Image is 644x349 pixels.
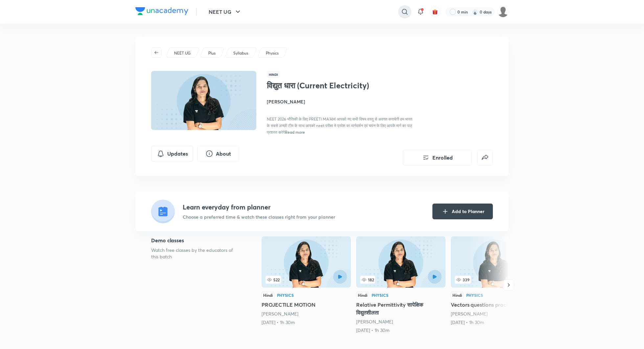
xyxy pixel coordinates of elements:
[356,236,446,334] a: 182HindiPhysicsRelative Permittivity सापेक्षिक विद्युतशीलता[PERSON_NAME][DATE] • 1h 30m
[267,117,412,135] span: NEET 2026 भौतिकी के लिए PREETI MA'AM आपको नए सभी विषय वस्तु से अवगत करायेगी हम भारत के सबसे अच्छी...
[451,236,540,326] a: 339HindiPhysicsVectors questions practice[PERSON_NAME][DATE] • 1h 30m
[232,50,249,56] a: Syllabus
[451,292,464,299] div: Hindi
[432,9,438,15] img: avatar
[151,236,241,244] h5: Demo classes
[360,276,375,284] span: 182
[262,311,351,317] div: Preeti Diwakar
[356,292,369,299] div: Hindi
[477,150,493,165] button: false
[356,301,446,316] h5: Relative Permittivity सापेक्षिक विद्युतशीलता
[451,301,540,309] h5: Vectors questions practice
[205,5,246,18] button: NEET UG
[466,293,483,297] div: Physics
[455,276,471,284] span: 339
[451,311,488,317] a: [PERSON_NAME]
[197,146,239,162] button: About
[151,247,241,260] p: Watch free classes by the educators of this batch
[262,236,351,326] a: PROJECTILE MOTION
[265,276,281,284] span: 522
[451,311,540,317] div: Preeti Diwakar
[183,213,335,220] p: Choose a preferred time & watch these classes right from your planner
[267,71,280,78] span: Hindi
[173,50,192,56] a: NEET UG
[262,236,351,326] a: 522HindiPhysicsPROJECTILE MOTION[PERSON_NAME][DATE] • 1h 30m
[430,7,440,17] button: avatar
[266,50,279,56] p: Physics
[267,98,414,105] h4: [PERSON_NAME]
[208,50,216,56] p: Plus
[267,81,374,90] h1: विद्युत धारा (Current Electricity)
[356,236,446,334] a: Relative Permittivity सापेक्षिक विद्युतशीलता
[150,70,257,131] img: Thumbnail
[262,319,351,326] div: 13th Jun • 1h 30m
[262,311,298,317] a: [PERSON_NAME]
[497,6,509,17] img: Siddharth Mitra
[451,319,540,326] div: 19th Jul • 1h 30m
[356,327,446,334] div: 6th Jul • 1h 30m
[151,146,193,162] button: Updates
[432,204,493,219] button: Add to Planner
[472,9,478,15] img: streak
[265,50,280,56] a: Physics
[451,236,540,326] a: Vectors questions practice
[135,7,188,17] a: Company Logo
[285,129,305,135] span: Read more
[183,202,335,212] h4: Learn everyday from planner
[207,50,217,56] a: Plus
[262,292,274,299] div: Hindi
[135,7,188,15] img: Company Logo
[277,293,294,297] div: Physics
[403,150,472,165] button: Enrolled
[356,318,393,325] a: [PERSON_NAME]
[372,293,388,297] div: Physics
[174,50,191,56] p: NEET UG
[356,318,446,325] div: Preeti Diwakar
[233,50,248,56] p: Syllabus
[262,301,351,309] h5: PROJECTILE MOTION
